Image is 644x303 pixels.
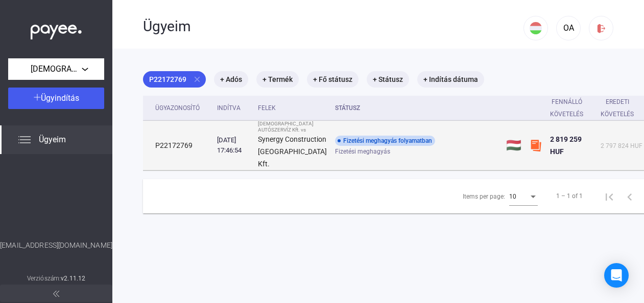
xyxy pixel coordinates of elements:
[8,88,104,109] button: Ügyindítás
[31,63,82,75] span: [DEMOGRAPHIC_DATA] AUTÓSZERVÍZ Kft.
[556,190,583,202] div: 1 – 1 of 1
[560,22,577,34] div: OA
[217,102,250,114] div: Indítva
[530,22,542,34] img: HU
[589,16,613,40] button: logout-red
[523,16,548,40] button: HU
[258,121,327,133] div: [DEMOGRAPHIC_DATA] AUTÓSZERVÍZ Kft. vs
[217,102,241,114] div: Indítva
[530,139,542,151] img: szamlazzhu-mini
[258,102,276,114] div: Felek
[550,96,592,120] div: Fennálló követelés
[601,96,643,120] div: Eredeti követelés
[604,263,629,288] div: Open Intercom Messenger
[256,71,299,88] mat-chip: + Termék
[258,135,327,168] strong: Synergy Construction [GEOGRAPHIC_DATA] Kft.
[307,71,359,88] mat-chip: + Fő státusz
[18,134,31,146] img: list.svg
[258,102,327,114] div: Felek
[599,186,619,206] button: First page
[193,75,202,84] mat-icon: close
[31,19,82,40] img: white-payee-white-dot.svg
[335,145,390,158] span: Fizetési meghagyás
[34,94,41,101] img: plus-white.svg
[41,93,79,103] span: Ügyindítás
[509,190,538,202] mat-select: Items per page:
[509,193,516,200] span: 10
[331,96,502,121] th: Státusz
[556,16,581,40] button: OA
[550,96,583,120] div: Fennálló követelés
[417,71,484,88] mat-chip: + Indítás dátuma
[601,142,642,149] span: 2 797 824 HUF
[601,96,634,120] div: Eredeti követelés
[619,186,640,206] button: Previous page
[143,71,206,88] mat-chip: P22172769
[596,23,607,34] img: logout-red
[502,121,526,170] td: 🇭🇺
[61,275,85,282] strong: v2.11.12
[335,136,435,146] div: Fizetési meghagyás folyamatban
[217,135,250,156] div: [DATE] 17:46:54
[8,58,104,80] button: [DEMOGRAPHIC_DATA] AUTÓSZERVÍZ Kft.
[155,102,209,114] div: Ügyazonosító
[39,134,66,146] span: Ügyeim
[53,291,59,297] img: arrow-double-left-grey.svg
[550,135,582,156] span: 2 819 259 HUF
[155,102,200,114] div: Ügyazonosító
[367,71,409,88] mat-chip: + Státusz
[143,18,523,35] div: Ügyeim
[463,190,505,203] div: Items per page:
[214,71,248,88] mat-chip: + Adós
[143,121,213,170] td: P22172769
